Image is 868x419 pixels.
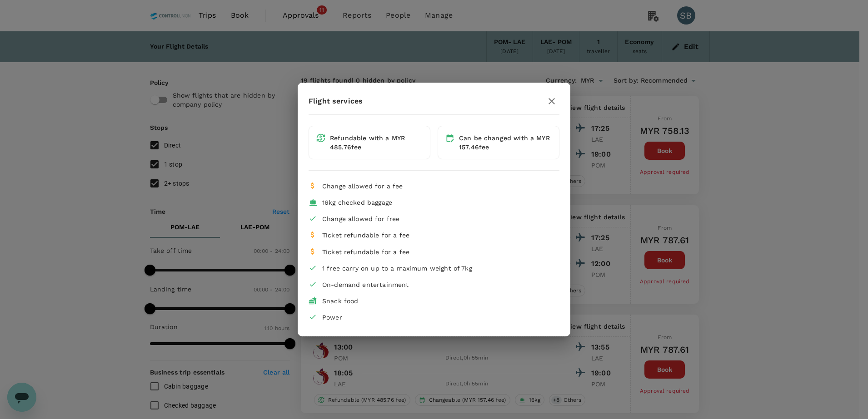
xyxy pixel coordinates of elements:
[479,143,489,151] span: fee
[322,182,403,190] span: Change allowed for a fee
[322,215,399,222] span: Change allowed for free
[322,232,409,239] span: Ticket refundable for a fee
[322,199,392,206] span: 16kg checked baggage
[322,314,342,321] span: Power
[309,96,363,107] p: Flight services
[459,133,552,152] div: Can be changed with a MYR 157.46
[322,265,472,272] span: 1 free carry on up to a maximum weight of 7kg
[322,281,409,288] span: On-demand entertainment
[351,143,361,151] span: fee
[322,297,359,305] span: Snack food
[322,248,409,256] span: Ticket refundable for a fee
[330,133,423,152] div: Refundable with a MYR 485.76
